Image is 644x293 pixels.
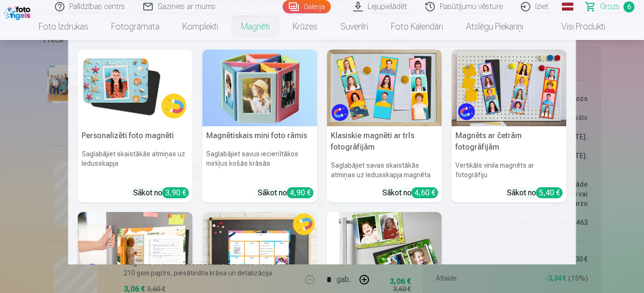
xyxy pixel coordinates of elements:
img: Magnēts ar četrām fotogrāfijām [452,50,567,126]
img: Magnētiskās nedēļas piezīmes/grafiki 20x30 cm [202,212,317,289]
h6: Saglabājiet savas skaistākās atmiņas uz ledusskapja magnēta [327,157,442,183]
a: Krūzes [281,13,329,40]
img: Magnētiskā dubultā fotogrāfija 6x9 cm [327,212,442,289]
div: 5,40 € [536,187,563,198]
a: Magnētiskais mini foto rāmisMagnētiskais mini foto rāmisSaglabājiet savus iecienītākos mirkļus ko... [202,50,317,202]
a: Klasiskie magnēti ar trīs fotogrāfijāmKlasiskie magnēti ar trīs fotogrāfijāmSaglabājiet savas ska... [327,50,442,202]
a: Suvenīri [329,13,380,40]
a: Visi produkti [535,13,617,40]
div: Sākot no [133,187,189,199]
span: 6 [623,1,634,12]
a: Atslēgu piekariņi [454,13,535,40]
h5: Personalizēti foto magnēti [78,126,193,145]
img: Magnētiskais mini foto rāmis [202,50,317,126]
a: Magnēts ar četrām fotogrāfijāmMagnēts ar četrām fotogrāfijāmVertikāls vinila magnēts ar fotogrāfi... [452,50,567,202]
a: Foto kalendāri [380,13,454,40]
a: Fotogrāmata [100,13,171,40]
h5: Klasiskie magnēti ar trīs fotogrāfijām [327,126,442,157]
a: Magnēti [230,13,281,40]
a: Personalizēti foto magnētiPersonalizēti foto magnētiSaglabājiet skaistākās atmiņas uz ledusskapja... [78,50,193,202]
img: /fa1 [4,4,33,20]
span: Grozs [600,1,620,12]
img: Klasiskie magnēti ar trīs fotogrāfijām [327,50,442,126]
h5: Magnētiskais mini foto rāmis [202,126,317,145]
h6: Saglabājiet skaistākās atmiņas uz ledusskapja [78,145,193,183]
div: Sākot no [258,187,314,199]
div: 3,90 € [162,187,189,198]
img: Magnētiskais iepirkumu saraksts [78,212,193,289]
div: Sākot no [507,187,563,199]
img: Personalizēti foto magnēti [78,50,193,126]
h6: Saglabājiet savus iecienītākos mirkļus košās krāsās [202,145,317,183]
div: Sākot no [382,187,438,199]
h5: Magnēts ar četrām fotogrāfijām [452,126,567,157]
a: Foto izdrukas [27,13,100,40]
div: 4,90 € [287,187,314,198]
a: Komplekti [171,13,230,40]
h6: Vertikāls vinila magnēts ar fotogrāfiju [452,157,567,183]
div: 4,60 € [412,187,438,198]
